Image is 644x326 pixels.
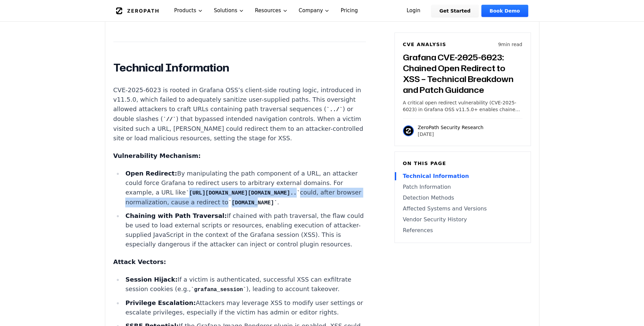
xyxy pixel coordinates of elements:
a: Login [399,5,429,17]
code: [URL][DOMAIN_NAME][DOMAIN_NAME].. [186,190,300,196]
strong: Chaining with Path Traversal: [125,212,227,219]
a: References [403,226,522,235]
p: ZeroPath Security Research [418,124,484,131]
strong: Attack Vectors: [113,258,166,265]
strong: Vulnerability Mechanism: [113,152,201,159]
code: // [163,117,176,123]
li: Attackers may leverage XSS to modify user settings or escalate privileges, especially if the vict... [123,298,366,317]
code: ../ [326,107,343,113]
a: Book Demo [481,5,528,17]
a: Patch Information [403,183,522,191]
li: By manipulating the path component of a URL, an attacker could force Grafana to redirect users to... [123,169,366,207]
p: A critical open redirect vulnerability (CVE-2025-6023) in Grafana OSS v11.5.0+ enables chained XS... [403,99,522,113]
a: Detection Methods [403,194,522,202]
strong: Session Hijack: [125,276,178,283]
li: If a victim is authenticated, successful XSS can exfiltrate session cookies (e.g., ), leading to ... [123,275,366,294]
p: [DATE] [418,131,484,138]
h6: CVE Analysis [403,41,446,48]
strong: Privilege Escalation: [125,299,196,306]
a: Technical Information [403,172,522,180]
a: Affected Systems and Versions [403,205,522,213]
p: 9 min read [498,41,522,48]
li: If chained with path traversal, the flaw could be used to load external scripts or resources, ena... [123,211,366,249]
h6: On this page [403,160,522,167]
h2: Technical Information [113,61,366,75]
a: Vendor Security History [403,216,522,224]
code: [DOMAIN_NAME] [228,200,277,206]
p: CVE-2025-6023 is rooted in Grafana OSS’s client-side routing logic, introduced in v11.5.0, which ... [113,85,366,143]
h3: Grafana CVE-2025-6023: Chained Open Redirect to XSS – Technical Breakdown and Patch Guidance [403,52,522,95]
code: grafana_session [191,287,246,293]
a: Get Started [431,5,479,17]
img: ZeroPath Security Research [403,125,414,136]
strong: Open Redirect: [125,170,177,177]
